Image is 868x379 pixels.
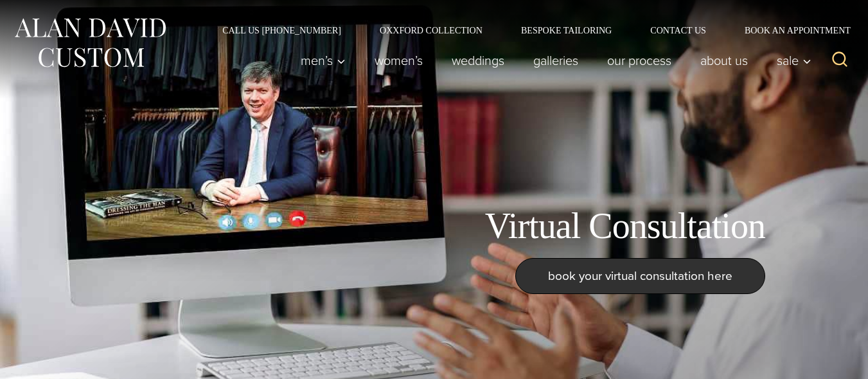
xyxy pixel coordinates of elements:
[548,266,732,285] span: book your virtual consultation here
[485,205,765,248] h1: Virtual Consultation
[777,54,811,67] span: Sale
[301,54,346,67] span: Men’s
[360,48,438,73] a: Women’s
[725,26,855,35] a: Book an Appointment
[686,48,763,73] a: About Us
[593,48,686,73] a: Our Process
[360,26,502,35] a: Oxxford Collection
[13,14,167,71] img: Alan David Custom
[515,258,765,294] a: book your virtual consultation here
[203,26,360,35] a: Call Us [PHONE_NUMBER]
[824,45,855,76] button: View Search Form
[203,26,855,35] nav: Secondary Navigation
[519,48,593,73] a: Galleries
[631,26,725,35] a: Contact Us
[502,26,631,35] a: Bespoke Tailoring
[438,48,519,73] a: weddings
[287,48,819,73] nav: Primary Navigation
